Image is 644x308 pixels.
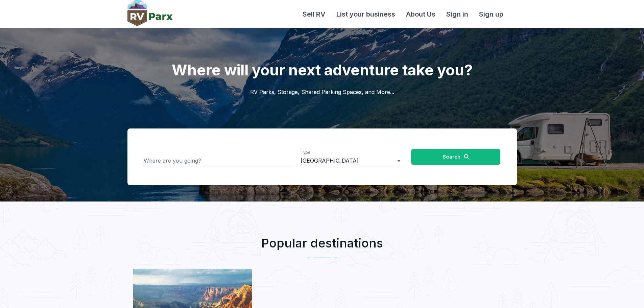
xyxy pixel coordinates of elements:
[411,149,500,165] button: Search
[331,9,401,19] a: List your business
[127,28,517,80] h1: Where will your next adventure take you?
[127,80,517,128] h2: RV Parks, Storage, Shared Parking Spaces, and More...
[127,234,517,252] h2: Popular destinations
[301,156,403,166] div: [GEOGRAPHIC_DATA]
[474,9,509,19] a: Sign up
[297,9,331,19] a: Sell RV
[301,150,310,156] label: Type
[401,9,441,19] a: About Us
[441,9,474,19] a: Sign in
